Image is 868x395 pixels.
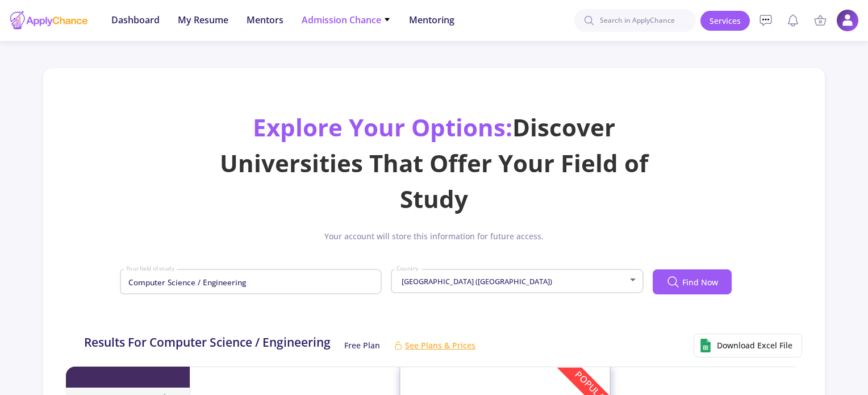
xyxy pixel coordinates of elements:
input: Search in ApplyChance [574,9,696,32]
span: My Resume [178,13,228,27]
button: Find Now [653,269,732,294]
span: [GEOGRAPHIC_DATA] ([GEOGRAPHIC_DATA]) [399,276,552,286]
span: Find Now [682,276,718,288]
span: Download Excel File [717,339,792,351]
span: Explore Your Options: [253,111,512,143]
span: Mentors [247,13,283,27]
div: Your account will store this information for future access. [57,230,811,251]
div: Discover Universities That Offer Your Field of Study [214,109,654,217]
span: Results For Computer Science / Engineering [84,334,331,357]
span: See Plans & Prices [405,339,475,351]
span: Admission Chance [302,13,391,27]
span: Free Plan [344,339,380,351]
span: Mentoring [409,13,454,27]
a: Services [700,11,750,31]
span: Dashboard [111,13,160,27]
